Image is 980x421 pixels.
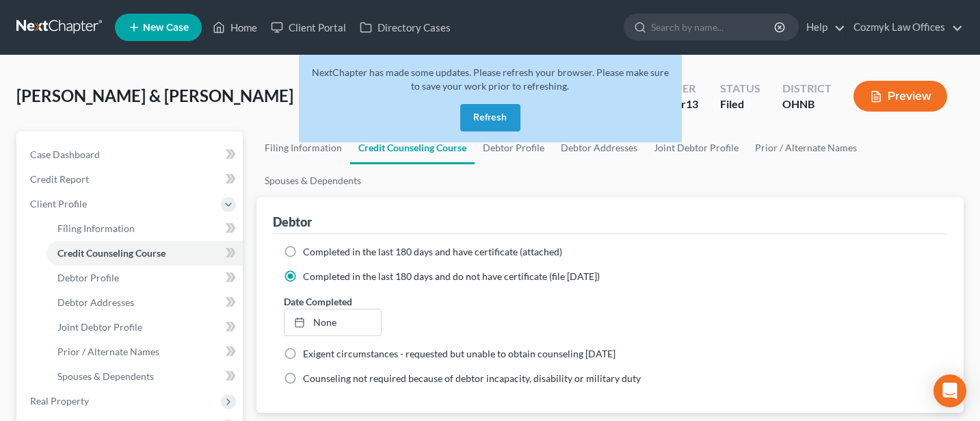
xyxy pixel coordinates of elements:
[353,15,458,40] a: Directory Cases
[686,97,698,110] span: 13
[47,364,243,389] a: Spouses & Dependents
[847,15,963,40] a: Cozmyk Law Offices
[47,315,243,340] a: Joint Debtor Profile
[57,222,135,234] span: Filing Information
[303,246,562,257] span: Completed in the last 180 days and have certificate (attached)
[264,15,353,40] a: Client Portal
[853,81,947,112] button: Preview
[47,340,243,364] a: Prior / Alternate Names
[57,370,154,382] span: Spouses & Dependents
[47,216,243,241] a: Filing Information
[16,86,293,105] span: [PERSON_NAME] & [PERSON_NAME]
[651,14,776,40] input: Search by name...
[273,214,312,230] div: Debtor
[782,81,832,97] div: District
[30,173,89,185] span: Credit Report
[47,290,243,315] a: Debtor Addresses
[19,142,243,167] a: Case Dashboard
[799,15,845,40] a: Help
[206,15,264,40] a: Home
[30,149,100,160] span: Case Dashboard
[460,104,520,131] button: Refresh
[303,348,615,359] span: Exigent circumstances - requested but unable to obtain counseling [DATE]
[19,167,243,192] a: Credit Report
[57,272,119,283] span: Debtor Profile
[284,309,380,335] a: None
[57,296,134,308] span: Debtor Addresses
[720,97,760,112] div: Filed
[284,294,352,309] label: Date Completed
[782,97,832,112] div: OHNB
[720,81,760,97] div: Status
[312,66,669,92] span: NextChapter has made some updates. Please refresh your browser. Please make sure to save your wor...
[57,346,159,357] span: Prior / Alternate Names
[30,198,87,209] span: Client Profile
[47,241,243,266] a: Credit Counseling Course
[30,395,89,407] span: Real Property
[256,131,350,164] a: Filing Information
[303,270,600,282] span: Completed in the last 180 days and do not have certificate (file [DATE])
[747,131,865,164] a: Prior / Alternate Names
[143,23,189,33] span: New Case
[57,321,142,333] span: Joint Debtor Profile
[47,266,243,290] a: Debtor Profile
[933,374,966,407] div: Open Intercom Messenger
[256,164,369,197] a: Spouses & Dependents
[303,372,641,384] span: Counseling not required because of debtor incapacity, disability or military duty
[57,247,165,259] span: Credit Counseling Course
[646,131,747,164] a: Joint Debtor Profile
